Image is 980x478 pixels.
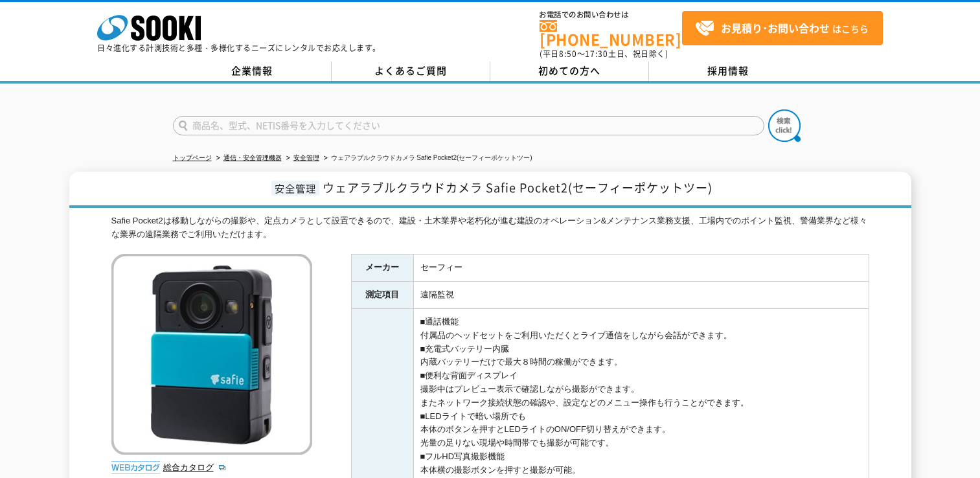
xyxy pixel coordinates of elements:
span: (平日 ～ 土日、祝日除く) [540,48,668,60]
span: お電話でのお問い合わせは [540,11,682,19]
li: ウェアラブルクラウドカメラ Safie Pocket2(セーフィーポケットツー) [321,152,532,165]
a: 企業情報 [173,62,332,81]
span: 安全管理 [271,181,319,196]
th: メーカー [351,255,413,282]
input: 商品名、型式、NETIS番号を入力してください [173,116,764,135]
a: トップページ [173,154,212,161]
a: 初めての方へ [490,62,649,81]
td: 遠隔監視 [413,282,869,309]
img: btn_search.png [768,109,801,142]
a: 総合カタログ [163,462,227,472]
span: 17:30 [585,48,608,60]
a: 採用情報 [649,62,808,81]
img: webカタログ [111,461,160,474]
a: 通信・安全管理機器 [223,154,282,161]
a: 安全管理 [293,154,319,161]
strong: お見積り･お問い合わせ [721,20,830,36]
span: ウェアラブルクラウドカメラ Safie Pocket2(セーフィーポケットツー) [323,179,712,196]
span: 8:50 [559,48,577,60]
th: 測定項目 [351,282,413,309]
span: 初めての方へ [538,63,600,78]
a: お見積り･お問い合わせはこちら [682,11,883,45]
a: [PHONE_NUMBER] [540,20,682,47]
td: セーフィー [413,255,869,282]
p: 日々進化する計測技術と多種・多様化するニーズにレンタルでお応えします。 [97,44,381,52]
a: よくあるご質問 [332,62,490,81]
span: はこちら [695,19,869,38]
div: Safie Pocket2は移動しながらの撮影や、定点カメラとして設置できるので、建設・土木業界や老朽化が進む建設のオペレーション&メンテナンス業務支援、工場内でのポイント監視、警備業界など様々... [111,214,869,242]
img: ウェアラブルクラウドカメラ Safie Pocket2(セーフィーポケットツー) [111,254,312,455]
